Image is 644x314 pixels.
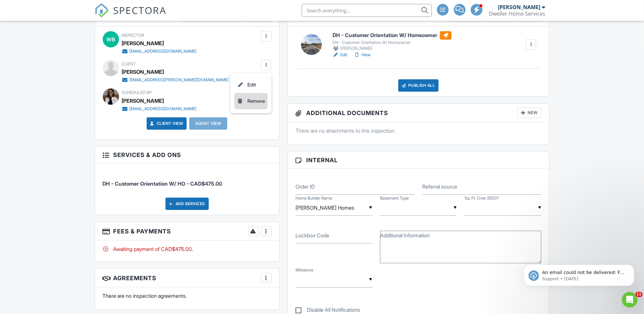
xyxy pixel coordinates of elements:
[296,195,332,201] label: Home Builder Name
[130,106,197,111] div: [EMAIL_ADDRESS][DOMAIN_NAME]
[103,180,222,187] span: DH - Customer Orientation W/ HO - CAD$475.00
[130,49,197,54] div: [EMAIL_ADDRESS][DOMAIN_NAME]
[234,93,268,109] a: Remove
[95,269,279,287] h3: Agreements
[234,77,268,93] a: Edit
[354,52,371,58] a: View
[296,232,329,239] label: Lockbox Code
[333,40,452,45] div: DH - Customer Orientation W/ Homeowner
[380,195,409,201] label: Basement Type
[296,183,315,190] label: Order ID
[333,31,452,52] a: DH - Customer Orientation W/ Homeowner DH - Customer Orientation W/ Homeowner [PERSON_NAME]
[622,292,637,307] iframe: Intercom live chat
[288,152,549,169] h3: Internal
[489,10,545,17] div: Dweller Home Services
[122,106,197,112] a: [EMAIL_ADDRESS][DOMAIN_NAME]
[380,232,430,239] label: Additional Information
[302,4,432,17] input: Search everything...
[498,4,541,10] div: [PERSON_NAME]
[296,267,313,273] label: Milestone
[103,245,271,253] div: Awaiting payment of CAD$475.00.
[113,3,167,17] span: SPECTORA
[333,31,452,40] h6: DH - Customer Orientation W/ Homeowner
[122,38,164,48] div: [PERSON_NAME]
[288,104,549,122] h3: Additional Documents
[165,198,209,210] div: Add Services
[95,222,279,241] h3: Fees & Payments
[122,77,229,83] a: [EMAIL_ADDRESS][PERSON_NAME][DOMAIN_NAME]
[95,3,109,18] img: The Best Home Inspection Software - Spectora
[122,96,164,106] div: [PERSON_NAME]
[247,97,265,105] div: Remove
[149,120,183,127] a: Client View
[130,77,229,83] div: [EMAIL_ADDRESS][PERSON_NAME][DOMAIN_NAME]
[333,52,347,58] a: Edit
[465,195,499,201] label: Sq. Ft. Over 2500?
[398,79,439,92] div: Publish All
[122,33,144,38] span: Inspector
[122,67,164,77] div: [PERSON_NAME]
[95,147,279,164] h3: Services & Add ons
[122,48,197,55] a: [EMAIL_ADDRESS][DOMAIN_NAME]
[122,61,136,66] span: Client
[296,228,372,243] input: Lockbox Code
[333,45,452,52] div: [PERSON_NAME]
[380,231,541,263] textarea: Additional Information
[514,251,644,296] iframe: Intercom notifications message
[122,90,152,95] span: Scheduled By
[518,108,541,118] div: New
[95,9,167,22] a: SPECTORA
[296,127,542,134] p: There are no attachments to this inspection.
[103,168,271,192] li: Service: DH - Customer Orientation W/ HO
[103,292,271,299] p: There are no inspection agreements.
[422,183,457,190] label: Referral source
[635,292,643,297] span: 11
